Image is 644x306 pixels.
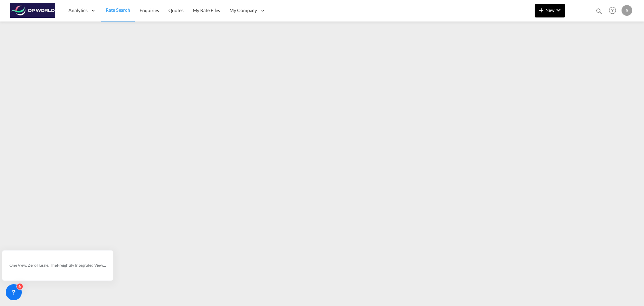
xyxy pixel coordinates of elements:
[595,7,603,15] md-icon: icon-magnify
[622,5,632,16] div: S
[554,6,562,14] md-icon: icon-chevron-down
[140,7,159,13] span: Enquiries
[68,7,88,14] span: Analytics
[106,7,130,13] span: Rate Search
[535,4,565,17] button: icon-plus 400-fgNewicon-chevron-down
[168,7,183,13] span: Quotes
[229,7,257,14] span: My Company
[537,6,545,14] md-icon: icon-plus 400-fg
[607,5,618,16] span: Help
[595,7,603,17] div: icon-magnify
[537,7,562,13] span: New
[607,5,622,17] div: Help
[193,7,220,13] span: My Rate Files
[10,3,55,18] img: c08ca190194411f088ed0f3ba295208c.png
